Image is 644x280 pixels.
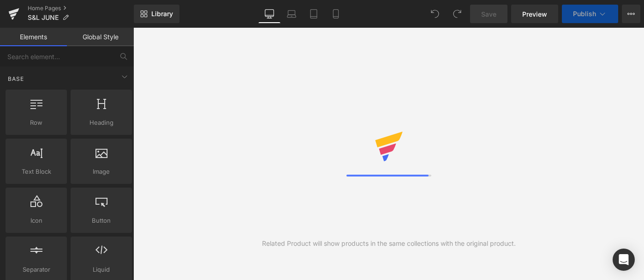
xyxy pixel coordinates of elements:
[325,5,347,23] a: Mobile
[28,5,134,12] a: Home Pages
[73,216,129,225] span: Button
[8,216,64,225] span: Icon
[134,5,179,23] a: New Library
[448,5,466,23] button: Redo
[622,5,640,23] button: More
[73,167,129,177] span: Image
[522,9,547,19] span: Preview
[426,5,444,23] button: Undo
[8,167,64,177] span: Text Block
[7,74,25,83] span: Base
[573,10,596,18] span: Publish
[8,265,64,274] span: Separator
[151,10,173,18] span: Library
[73,118,129,128] span: Heading
[262,238,516,249] div: Related Product will show products in the same collections with the original product.
[28,14,59,21] span: S&L JUNE
[303,5,325,23] a: Tablet
[280,5,303,23] a: Laptop
[613,249,635,271] div: Open Intercom Messenger
[481,9,496,19] span: Save
[67,28,134,46] a: Global Style
[511,5,558,23] a: Preview
[73,265,129,274] span: Liquid
[8,118,64,128] span: Row
[562,5,618,23] button: Publish
[258,5,280,23] a: Desktop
